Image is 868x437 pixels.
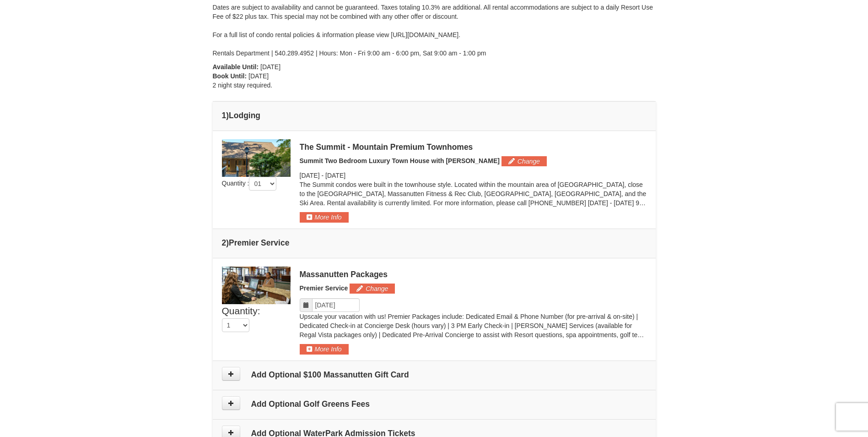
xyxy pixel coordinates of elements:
span: 2 night stay required. [213,82,273,89]
h4: Add Optional Golf Greens Fees [222,399,647,409]
h4: Add Optional $100 Massanutten Gift Card [222,370,647,379]
p: The Summit condos were built in the townhouse style. Located within the mountain area of [GEOGRAP... [300,180,647,208]
span: [DATE] [248,72,269,80]
div: Massanutten Packages [300,270,647,279]
img: 6619879-45-42d1442c.jpg [222,267,291,304]
div: The Summit - Mountain Premium Townhomes [300,142,647,152]
strong: Book Until: [213,72,247,80]
button: More Info [300,344,349,354]
span: ) [226,111,229,120]
img: 19219034-1-0eee7e00.jpg [222,139,291,177]
strong: Available Until: [213,63,259,71]
p: Upscale your vacation with us! Premier Packages include: Dedicated Email & Phone Number (for pre-... [300,312,647,339]
span: Premier Service [300,284,348,292]
span: - [321,172,323,179]
span: Quantity : [222,180,277,187]
span: Summit Two Bedroom Luxury Town House with [PERSON_NAME] [300,157,500,164]
h4: 1 Lodging [222,111,647,120]
button: Change [501,156,547,166]
span: [DATE] [300,172,320,179]
span: [DATE] [260,63,280,71]
h4: 2 Premier Service [222,238,647,247]
button: More Info [300,212,349,222]
button: Change [350,284,395,294]
span: ) [226,238,229,247]
span: [DATE] [325,172,345,179]
span: Quantity: [222,306,260,316]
